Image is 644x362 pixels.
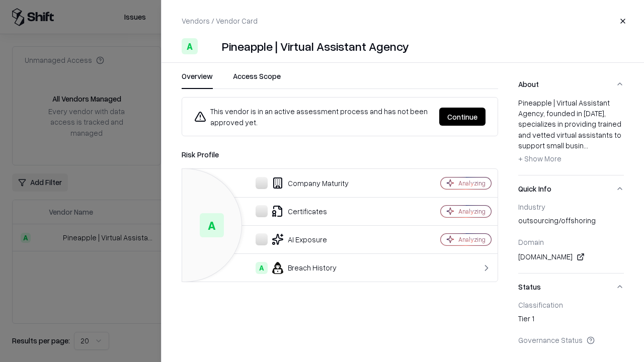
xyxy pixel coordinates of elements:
div: Industry [518,202,624,211]
div: Analyzing [458,207,486,216]
div: Certificates [190,205,406,217]
button: Overview [182,71,213,89]
div: Domain [518,237,624,246]
div: About [518,98,624,175]
button: About [518,71,624,98]
div: Breach History [190,262,406,274]
div: Tier 1 [518,313,624,327]
div: outsourcing/offshoring [518,215,624,229]
div: Analyzing [458,179,486,188]
div: Analyzing [458,235,486,244]
div: [DOMAIN_NAME] [518,251,624,263]
div: This vendor is in an active assessment process and has not been approved yet. [194,106,431,128]
button: Quick Info [518,175,624,202]
div: Pineapple | Virtual Assistant Agency [222,38,409,54]
div: A [200,213,224,237]
span: + Show More [518,154,561,163]
button: Continue [439,108,486,126]
button: + Show More [518,151,561,167]
div: Classification [518,300,624,309]
button: Status [518,274,624,300]
div: Pineapple | Virtual Assistant Agency, founded in [DATE], specializes in providing trained and vet... [518,98,624,167]
div: AI Exposure [190,233,406,245]
div: Risk Profile [182,148,498,160]
div: Governance Status [518,335,624,344]
div: A [256,262,268,274]
div: Company Maturity [190,177,406,189]
div: Quick Info [518,202,624,273]
img: Pineapple | Virtual Assistant Agency [202,38,218,54]
p: Vendors / Vendor Card [182,16,258,26]
div: A [182,38,198,54]
button: Access Scope [233,71,281,89]
span: ... [584,141,588,150]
